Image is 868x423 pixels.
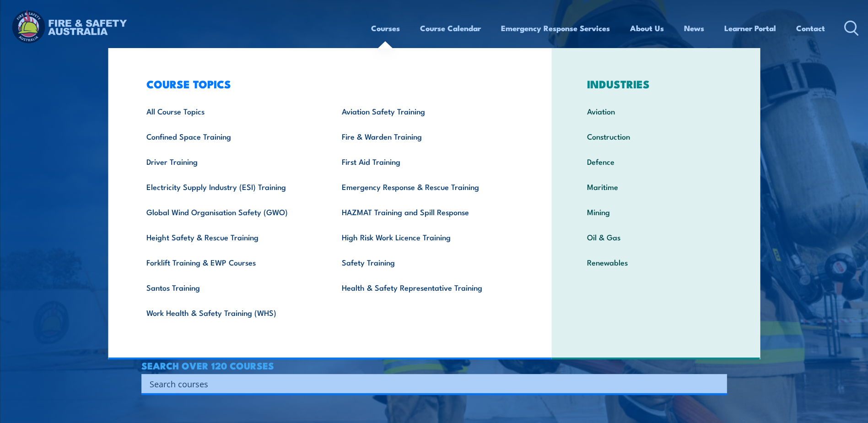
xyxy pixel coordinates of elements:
a: Learner Portal [724,16,776,40]
a: Emergency Response Services [501,16,610,40]
a: Course Calendar [420,16,481,40]
a: Global Wind Organisation Safety (GWO) [132,199,328,224]
a: Work Health & Safety Training (WHS) [132,300,328,325]
a: Emergency Response & Rescue Training [328,174,523,199]
a: Renewables [573,249,739,275]
a: Courses [371,16,400,40]
a: Driver Training [132,149,328,174]
a: Health & Safety Representative Training [328,275,523,300]
a: Aviation Safety Training [328,98,523,124]
a: Mining [573,199,739,224]
a: Oil & Gas [573,224,739,249]
a: Safety Training [328,249,523,275]
button: Search magnifier button [711,377,724,390]
a: Forklift Training & EWP Courses [132,249,328,275]
a: HAZMAT Training and Spill Response [328,199,523,224]
a: First Aid Training [328,149,523,174]
a: Maritime [573,174,739,199]
h3: INDUSTRIES [573,77,739,90]
a: News [684,16,704,40]
a: Contact [796,16,825,40]
a: Aviation [573,98,739,124]
a: All Course Topics [132,98,328,124]
h4: SEARCH OVER 120 COURSES [141,360,727,370]
a: Santos Training [132,275,328,300]
form: Search form [151,377,709,390]
a: Electricity Supply Industry (ESI) Training [132,174,328,199]
a: Construction [573,124,739,149]
a: Fire & Warden Training [328,124,523,149]
a: Height Safety & Rescue Training [132,224,328,249]
a: Defence [573,149,739,174]
a: High Risk Work Licence Training [328,224,523,249]
a: About Us [630,16,664,40]
h3: COURSE TOPICS [132,77,523,90]
input: Search input [150,377,707,390]
a: Confined Space Training [132,124,328,149]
